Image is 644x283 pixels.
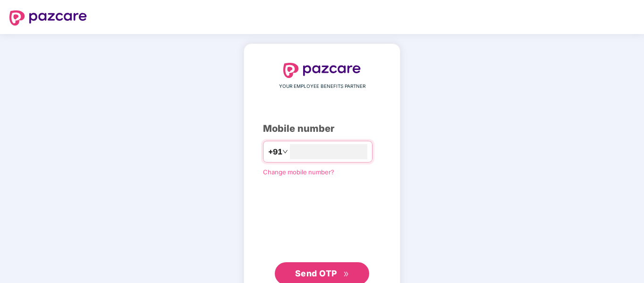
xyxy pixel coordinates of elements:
[282,149,288,154] span: down
[9,10,87,26] img: logo
[343,271,349,277] span: double-right
[263,168,334,176] a: Change mobile number?
[263,121,381,136] div: Mobile number
[295,268,337,278] span: Send OTP
[283,63,361,78] img: logo
[279,83,365,90] span: YOUR EMPLOYEE BENEFITS PARTNER
[268,146,282,158] span: +91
